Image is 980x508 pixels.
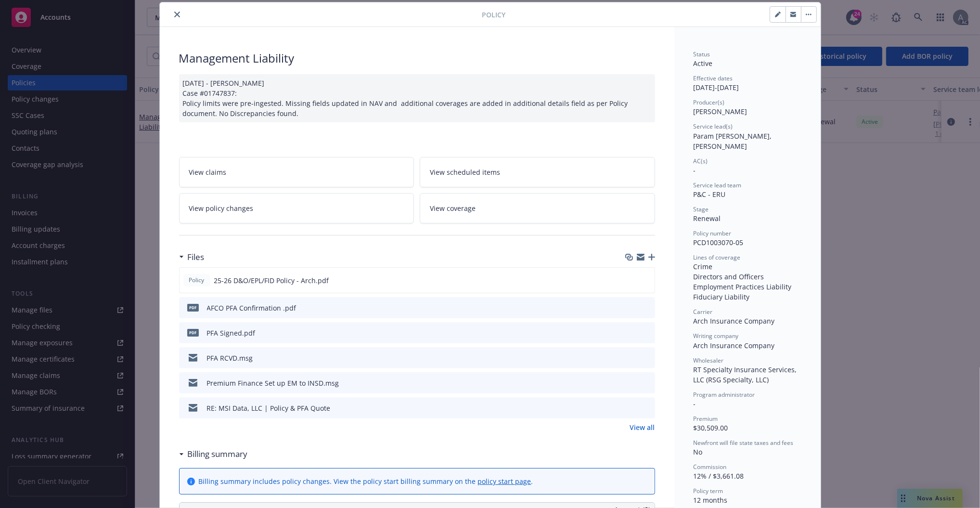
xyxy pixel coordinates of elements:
[694,205,709,213] span: Stage
[694,332,739,340] span: Writing company
[627,303,635,313] button: download file
[643,353,651,363] button: preview file
[199,476,533,486] div: Billing summary includes policy changes. View the policy start billing summary on the .
[694,214,721,223] span: Renewal
[694,74,733,82] span: Effective dates
[643,303,651,313] button: preview file
[207,328,256,338] div: PFA Signed.pdf
[482,10,506,20] span: Policy
[627,328,635,338] button: download file
[188,251,205,263] h3: Files
[694,98,725,106] span: Producer(s)
[643,378,651,388] button: preview file
[187,304,199,311] span: pdf
[694,59,713,68] span: Active
[179,157,414,187] a: View claims
[694,122,733,130] span: Service lead(s)
[627,403,635,413] button: download file
[694,272,801,282] div: Directors and Officers
[179,251,205,263] div: Files
[694,316,775,326] span: Arch Insurance Company
[179,74,655,122] div: [DATE] - [PERSON_NAME] Case #01747837: Policy limits were pre-ingested. Missing fields updated in...
[694,292,801,302] div: Fiduciary Liability
[694,423,728,432] span: $30,509.00
[694,50,710,58] span: Status
[187,276,206,285] span: Policy
[627,275,634,286] button: download file
[188,448,248,460] h3: Billing summary
[694,463,727,471] span: Commission
[694,308,713,316] span: Carrier
[694,253,741,261] span: Lines of coverage
[694,471,744,481] span: 12% / $3,661.08
[694,341,775,350] span: Arch Insurance Company
[694,282,801,292] div: Employment Practices Liability
[694,391,755,399] span: Program administrator
[420,157,655,187] a: View scheduled items
[630,422,655,432] a: View all
[627,353,635,363] button: download file
[207,403,331,413] div: RE: MSI Data, LLC | Policy & PFA Quote
[189,203,254,213] span: View policy changes
[694,261,801,272] div: Crime
[694,181,742,189] span: Service lead team
[694,238,744,247] span: PCD1003070-05
[694,495,728,505] span: 12 months
[207,303,297,313] div: AFCO PFA Confirmation .pdf
[643,403,651,413] button: preview file
[214,275,329,286] span: 25-26 D&O/EPL/FID Policy - Arch.pdf
[694,399,696,408] span: -
[189,167,227,177] span: View claims
[642,275,651,286] button: preview file
[430,167,500,177] span: View scheduled items
[694,487,723,495] span: Policy term
[478,477,531,486] a: policy start page
[694,415,718,423] span: Premium
[430,203,476,213] span: View coverage
[694,447,703,456] span: No
[694,229,732,237] span: Policy number
[694,356,724,365] span: Wholesaler
[694,157,708,165] span: AC(s)
[179,448,248,460] div: Billing summary
[694,166,696,175] span: -
[207,353,253,363] div: PFA RCVD.msg
[643,328,651,338] button: preview file
[187,329,199,336] span: pdf
[694,131,774,151] span: Param [PERSON_NAME], [PERSON_NAME]
[694,365,799,384] span: RT Specialty Insurance Services, LLC (RSG Specialty, LLC)
[627,378,635,388] button: download file
[171,9,183,20] button: close
[207,378,339,388] div: Premium Finance Set up EM to INSD.msg
[179,50,655,66] div: Management Liability
[694,107,748,116] span: [PERSON_NAME]
[420,193,655,223] a: View coverage
[694,190,726,199] span: P&C - ERU
[694,74,801,92] div: [DATE] - [DATE]
[694,439,794,447] span: Newfront will file state taxes and fees
[179,193,414,223] a: View policy changes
